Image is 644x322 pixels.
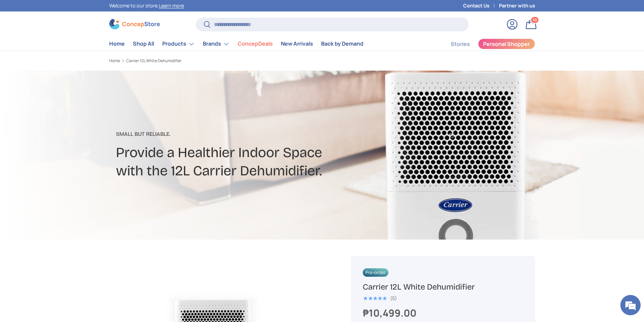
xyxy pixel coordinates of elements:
[116,144,376,180] h2: Provide a Healthier Indoor Space with the 12L Carrier Dehumidifier.
[321,37,363,50] a: Back by Demand
[159,2,184,9] a: Learn more
[451,38,470,51] a: Stories
[363,294,397,301] a: 5.0 out of 5.0 stars (5)
[533,17,537,22] span: 10
[109,37,363,51] nav: Primary
[363,268,388,277] span: Pre-order
[116,130,376,138] p: Small But Reliable.
[363,306,418,320] strong: ₱10,499.00
[363,295,387,301] div: 5.0 out of 5.0 stars
[363,282,523,292] h1: Carrier 12L White Dehumidifier
[109,2,184,9] p: Welcome to our store.
[158,37,199,51] summary: Products
[109,19,160,29] img: ConcepStore
[109,59,120,63] a: Home
[434,37,535,51] nav: Secondary
[478,39,535,49] a: Personal Shopper
[199,37,234,51] summary: Brands
[109,58,335,64] nav: Breadcrumbs
[499,2,535,9] a: Partner with us
[238,37,273,50] a: ConcepDeals
[463,2,499,9] a: Contact Us
[483,41,530,47] span: Personal Shopper
[390,296,397,301] div: (5)
[109,37,125,50] a: Home
[133,37,154,50] a: Shop All
[363,295,387,302] span: ★★★★★
[281,37,313,50] a: New Arrivals
[126,59,182,63] a: Carrier 12L White Dehumidifier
